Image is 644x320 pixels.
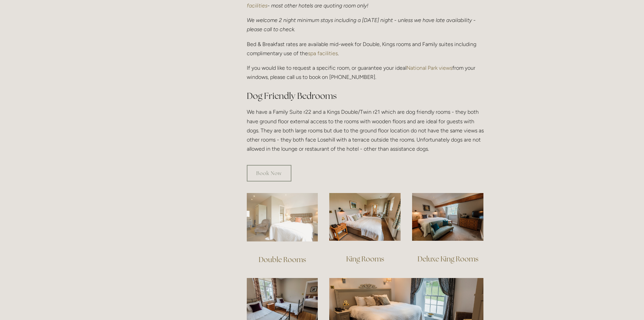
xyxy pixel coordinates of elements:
[247,17,477,33] em: We welcome 2 night minimum stays including a [DATE] night - unless we have late availability - pl...
[418,254,478,263] a: Deluxe King Rooms
[346,254,384,263] a: King Rooms
[412,193,483,241] img: Deluxe King Room view, Losehill Hotel
[329,193,401,241] img: King Room view, Losehill Hotel
[259,255,306,264] a: Double Rooms
[267,2,368,9] em: - most other hotels are quoting room only!
[247,90,484,102] h2: Dog Friendly Bedrooms
[247,165,291,182] a: Book Now
[247,63,484,82] p: If you would like to request a specific room, or guarantee your ideal from your windows, please c...
[247,107,484,153] p: We have a Family Suite r22 and a Kings Double/Twin r21 which are dog friendly rooms - they both h...
[406,65,452,71] a: National Park views
[247,40,484,58] p: Bed & Breakfast rates are available mid-week for Double, Kings rooms and Family suites including ...
[308,50,338,57] a: spa facilities
[247,193,318,241] img: Double Room view, Losehill Hotel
